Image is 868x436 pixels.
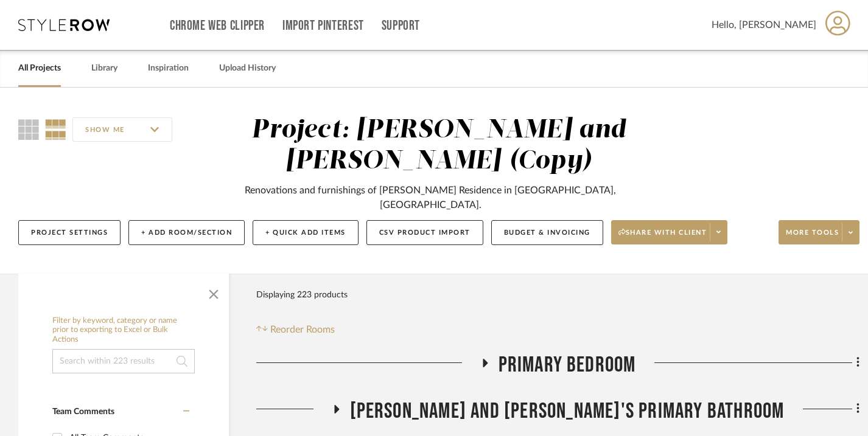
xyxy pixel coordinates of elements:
a: Upload History [219,60,276,77]
button: Project Settings [18,220,121,245]
a: Support [382,21,420,31]
a: Inspiration [148,60,189,77]
input: Search within 223 results [52,349,195,373]
button: + Add Room/Section [128,220,245,245]
div: Project: [PERSON_NAME] and [PERSON_NAME] (Copy) [251,117,626,174]
a: Library [91,60,117,77]
span: [PERSON_NAME] and [PERSON_NAME]'s Primary Bathroom [350,398,785,424]
span: Team Comments [52,407,114,416]
span: Primary Bedroom [499,352,636,378]
button: Reorder Rooms [256,322,335,337]
button: Budget & Invoicing [491,220,603,245]
button: + Quick Add Items [253,220,359,245]
h6: Filter by keyword, category or name prior to exporting to Excel or Bulk Actions [52,316,195,345]
a: Import Pinterest [282,21,364,31]
div: Renovations and furnishings of [PERSON_NAME] Residence in [GEOGRAPHIC_DATA], [GEOGRAPHIC_DATA]. [240,183,620,212]
button: More tools [779,220,859,244]
span: Reorder Rooms [270,322,335,337]
span: Share with client [618,228,707,246]
button: Share with client [611,220,728,244]
a: Chrome Web Clipper [170,21,265,31]
button: Close [201,280,226,304]
button: CSV Product Import [366,220,483,245]
a: All Projects [18,60,61,77]
div: Displaying 223 products [256,283,348,307]
span: More tools [786,228,839,246]
span: Hello, [PERSON_NAME] [712,18,816,32]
